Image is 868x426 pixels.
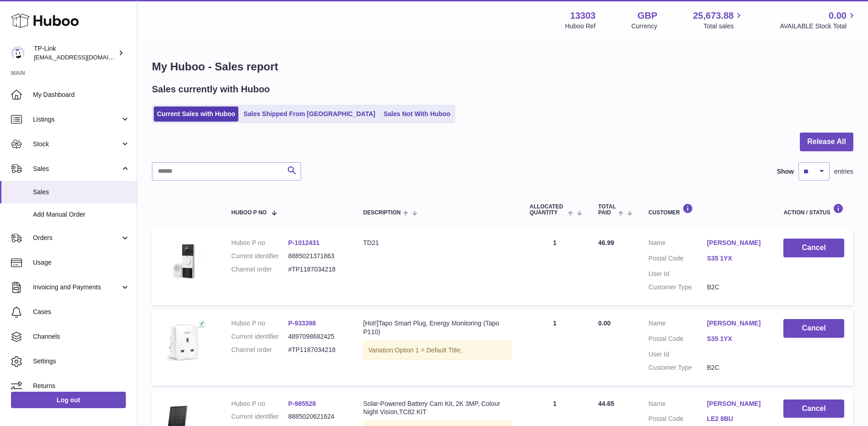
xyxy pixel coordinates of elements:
dt: Current identifier [232,252,288,261]
dt: Customer Type [648,283,707,292]
h1: My Huboo - Sales report [152,59,853,74]
div: Customer [648,203,765,216]
img: Tapo-P110_UK_1.0_1909_English_01_large_1569563931592x.jpg [161,319,207,365]
button: Cancel [783,399,844,418]
button: Cancel [783,319,844,338]
span: ALLOCATED Quantity [530,204,566,216]
dd: 8885021371863 [288,252,345,261]
span: Total sales [703,22,744,31]
dt: Name [648,399,707,410]
label: Show [777,167,794,176]
a: [PERSON_NAME] [707,399,766,408]
span: 46.99 [598,239,614,246]
span: 0.00 [598,319,610,327]
h2: Sales currently with Huboo [152,83,270,96]
span: Sales [33,188,130,197]
strong: GBP [637,10,657,22]
span: Orders [33,234,120,242]
a: Sales Not With Huboo [380,106,453,122]
span: Usage [33,258,130,267]
div: TD21 [363,239,512,247]
a: S35 1YX [707,254,766,263]
div: Huboo Ref [565,22,596,31]
span: Sales [33,165,120,173]
dt: Huboo P no [232,399,288,408]
dd: #TP1187034218 [288,265,345,274]
dt: User Id [648,270,707,278]
div: Currency [631,22,658,31]
td: 1 [521,310,589,386]
span: Listings [33,115,120,124]
dd: B2C [707,363,766,372]
a: P-985528 [288,400,316,407]
img: gaby.chen@tp-link.com [11,46,25,60]
a: 0.00 AVAILABLE Stock Total [780,10,857,31]
strong: 13303 [570,10,596,22]
button: Cancel [783,239,844,257]
a: P-933398 [288,319,316,327]
dd: #TP1187034218 [288,346,345,354]
a: Current Sales with Huboo [154,106,238,122]
div: [Hot!]Tapo Smart Plug, Energy Monitoring (Tapo P110) [363,319,512,336]
span: Option 1 = Default Title; [395,346,462,354]
dd: B2C [707,283,766,292]
dt: User Id [648,350,707,359]
a: Sales Shipped From [GEOGRAPHIC_DATA] [240,106,378,122]
span: Channels [33,332,130,341]
dt: Name [648,239,707,250]
a: [PERSON_NAME] [707,319,766,328]
a: S35 1YX [707,335,766,343]
dt: Channel order [232,265,288,274]
span: 25,673.88 [693,10,733,22]
div: Action / Status [783,203,844,216]
span: 0.00 [829,10,846,22]
span: Huboo P no [232,210,267,216]
span: AVAILABLE Stock Total [780,22,857,31]
dt: Name [648,319,707,330]
a: Log out [11,392,126,408]
span: Total paid [598,204,616,216]
a: 25,673.88 Total sales [693,10,744,31]
div: Solar-Powered Battery Cam Kit, 2K 3MP, Colour Night Vision,TC82 KIT [363,399,512,417]
img: 1727277818.jpg [161,239,207,284]
button: Release All [800,133,853,151]
td: 1 [521,229,589,305]
dd: 8885020621624 [288,412,345,421]
div: Variation: [363,341,512,360]
a: LE2 8BU [707,415,766,423]
span: 44.65 [598,400,614,407]
span: entries [834,167,853,176]
span: Stock [33,140,120,149]
span: Add Manual Order [33,210,130,219]
a: [PERSON_NAME] [707,239,766,247]
span: My Dashboard [33,91,130,99]
dd: 4897098682425 [288,332,345,341]
span: Cases [33,308,130,316]
span: Description [363,210,401,216]
div: TP-Link [34,44,116,62]
dt: Postal Code [648,415,707,426]
dt: Current identifier [232,412,288,421]
span: Returns [33,382,130,390]
a: P-1012431 [288,239,320,246]
span: Settings [33,357,130,366]
dt: Huboo P no [232,319,288,328]
dt: Customer Type [648,363,707,372]
span: Invoicing and Payments [33,283,120,292]
dt: Postal Code [648,335,707,346]
dt: Postal Code [648,254,707,265]
dt: Channel order [232,346,288,354]
dt: Huboo P no [232,239,288,247]
span: [EMAIL_ADDRESS][DOMAIN_NAME] [34,53,135,61]
dt: Current identifier [232,332,288,341]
